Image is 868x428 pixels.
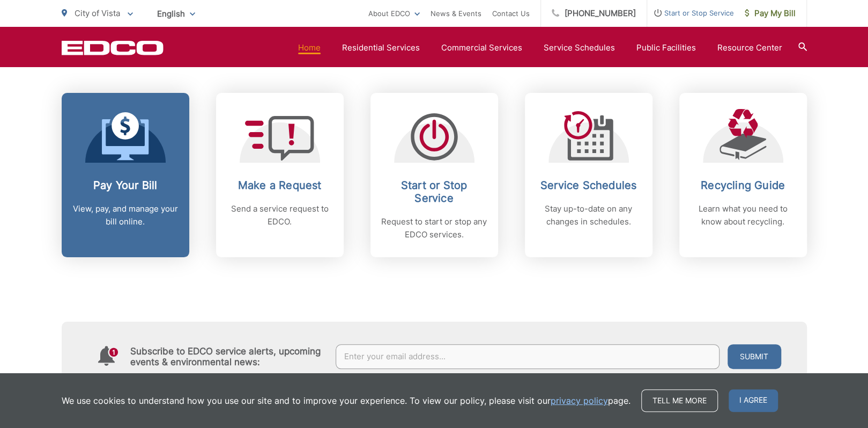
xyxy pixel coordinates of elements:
p: We use cookies to understand how you use our site and to improve your experience. To view our pol... [62,394,630,407]
h2: Start or Stop Service [381,179,487,205]
a: News & Events [431,7,481,20]
a: Public Facilities [636,41,696,54]
p: Stay up-to-date on any changes in schedules. [536,202,642,228]
a: Pay Your Bill View, pay, and manage your bill online. [62,93,189,257]
a: About EDCO [368,7,420,20]
h2: Pay Your Bill [72,179,179,192]
span: City of Vista [75,8,120,18]
a: Residential Services [342,41,420,54]
h4: Subscribe to EDCO service alerts, upcoming events & environmental news: [130,346,325,367]
button: Submit [728,344,781,369]
p: View, pay, and manage your bill online. [72,202,179,228]
p: Learn what you need to know about recycling. [690,202,796,228]
h2: Service Schedules [536,179,642,192]
a: Service Schedules Stay up-to-date on any changes in schedules. [525,93,652,257]
a: Make a Request Send a service request to EDCO. [216,93,344,257]
a: Recycling Guide Learn what you need to know about recycling. [679,93,807,257]
span: English [149,4,203,23]
p: Request to start or stop any EDCO services. [381,215,487,241]
span: Pay My Bill [745,7,796,20]
span: I agree [729,389,778,412]
a: EDCD logo. Return to the homepage. [62,40,164,55]
a: Home [298,41,321,54]
h2: Recycling Guide [690,179,796,192]
h2: Make a Request [227,179,333,192]
input: Enter your email address... [336,344,719,369]
a: Tell me more [641,389,718,412]
a: Resource Center [717,41,782,54]
a: privacy policy [551,394,608,407]
a: Contact Us [492,7,530,20]
a: Service Schedules [544,41,615,54]
a: Commercial Services [441,41,522,54]
p: Send a service request to EDCO. [227,202,333,228]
